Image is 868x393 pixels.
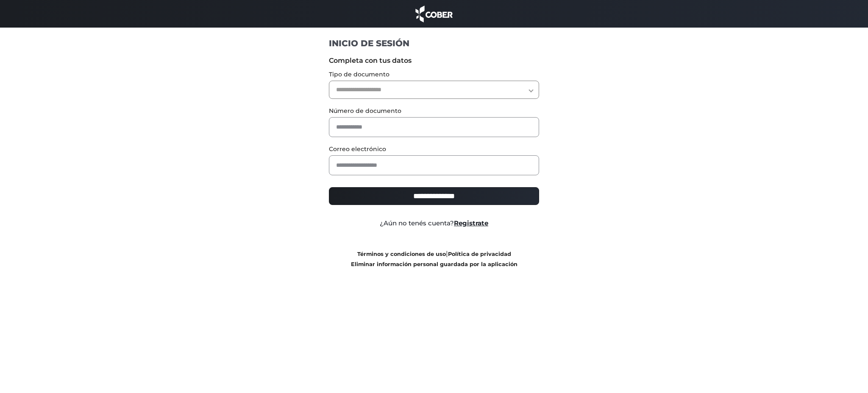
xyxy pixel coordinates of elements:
div: | [323,249,546,269]
h1: INICIO DE SESIÓN [329,38,540,49]
label: Correo electrónico [329,145,540,154]
a: Términos y condiciones de uso [357,251,446,257]
a: Registrate [454,219,488,227]
label: Tipo de documento [329,70,540,79]
a: Política de privacidad [448,251,511,257]
a: Eliminar información personal guardada por la aplicación [351,261,517,267]
img: cober_marca.png [413,4,455,23]
div: ¿Aún no tenés cuenta? [323,219,546,228]
label: Completa con tus datos [329,56,540,66]
label: Número de documento [329,107,540,115]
